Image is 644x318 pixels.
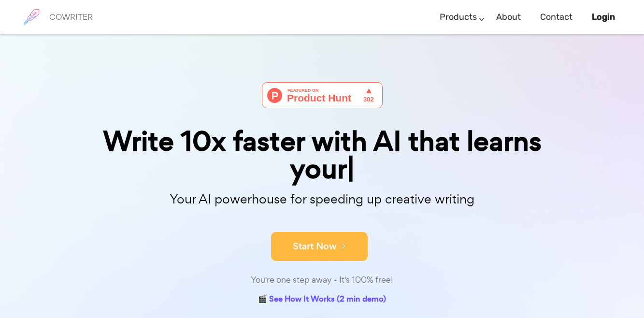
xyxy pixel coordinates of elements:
[258,292,386,307] a: 🎬 See How It Works (2 min demo)
[49,13,93,21] h6: COWRITER
[592,12,615,22] b: Login
[19,5,43,29] img: brand logo
[81,189,564,210] p: Your AI powerhouse for speeding up creative writing
[540,3,572,31] a: Contact
[271,232,368,261] button: Start Now
[440,3,477,31] a: Products
[496,3,521,31] a: About
[81,273,564,287] div: You're one step away - It's 100% free!
[81,128,564,183] div: Write 10x faster with AI that learns your
[262,82,383,108] img: Cowriter - Your AI buddy for speeding up creative writing | Product Hunt
[592,3,615,31] a: Login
